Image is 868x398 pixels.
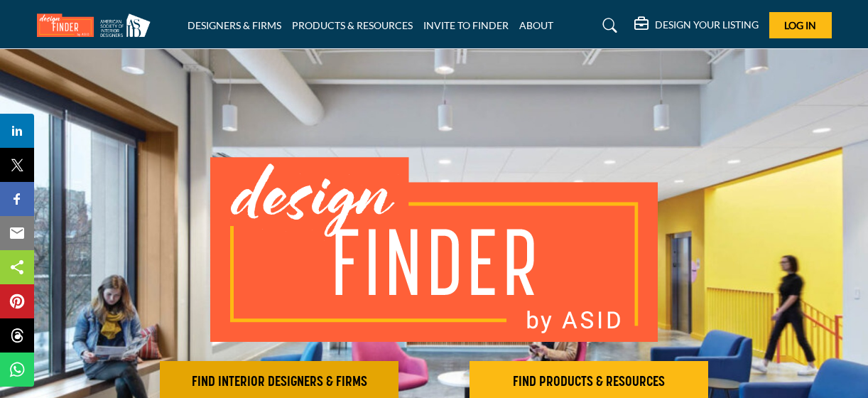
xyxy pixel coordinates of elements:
[188,19,281,31] a: DESIGNERS & FIRMS
[210,157,658,342] img: image
[164,374,394,391] h2: FIND INTERIOR DESIGNERS & FIRMS
[634,17,759,34] div: DESIGN YOUR LISTING
[784,19,816,31] span: Log In
[423,19,509,31] a: INVITE TO FINDER
[519,19,553,31] a: ABOUT
[292,19,413,31] a: PRODUCTS & RESOURCES
[474,374,704,391] h2: FIND PRODUCTS & RESOURCES
[769,12,832,38] button: Log In
[37,14,158,37] img: Site Logo
[589,14,626,37] a: Search
[655,18,759,31] h5: DESIGN YOUR LISTING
